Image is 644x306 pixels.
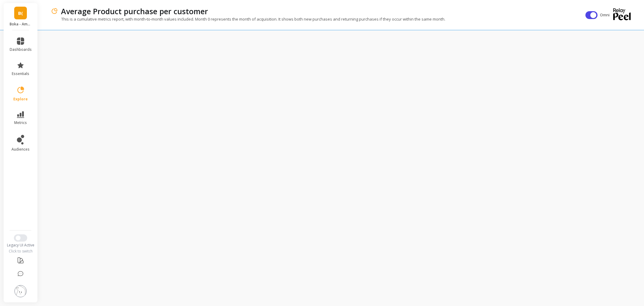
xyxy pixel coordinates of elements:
[14,285,27,297] img: profile picture
[600,12,611,18] span: Omni
[51,8,58,15] img: header icon
[41,29,644,306] iframe: To enrich screen reader interactions, please activate Accessibility in Grammarly extension settings
[13,97,28,102] span: explore
[18,10,23,17] span: B(
[61,6,208,16] p: Average Product purchase per customer
[12,71,29,76] span: essentials
[14,234,27,242] button: Switch to New UI
[11,147,30,152] span: audiences
[10,22,32,27] p: Boka - Amazon (Essor)
[10,47,32,52] span: dashboards
[51,16,445,22] p: This is a cumulative metrics report, with month-to-month values included. Month 0 represents the ...
[4,243,38,248] div: Legacy UI Active
[4,249,38,254] div: Click to switch
[14,120,27,125] span: metrics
